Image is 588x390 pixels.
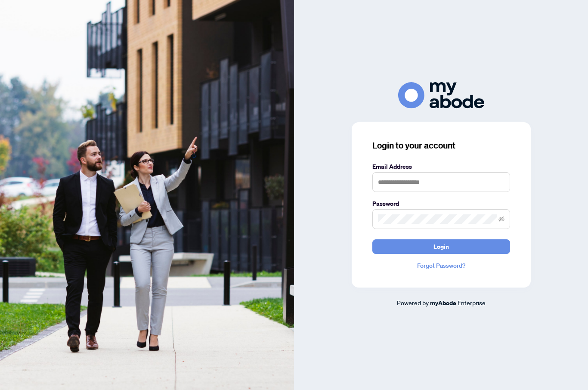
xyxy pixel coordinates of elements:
[430,298,456,308] a: myAbode
[372,239,510,254] button: Login
[372,139,510,152] h3: Login to your account
[498,216,504,222] span: eye-invisible
[433,240,449,254] span: Login
[372,199,510,208] label: Password
[398,82,484,108] img: ma-logo
[372,261,510,270] a: Forgot Password?
[372,162,510,171] label: Email Address
[458,299,486,306] span: Enterprise
[397,299,429,306] span: Powered by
